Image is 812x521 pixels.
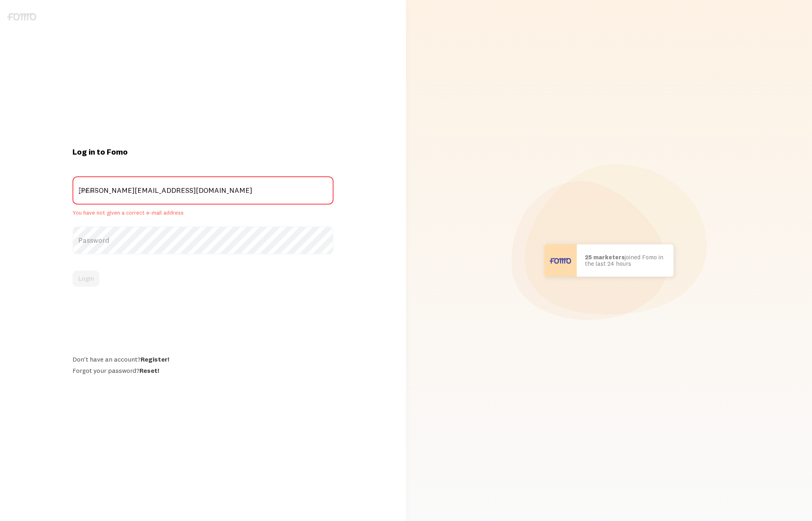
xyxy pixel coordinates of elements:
img: User avatar [545,244,577,277]
a: Register! [141,355,169,363]
a: Reset! [139,366,159,374]
label: Email [72,176,333,205]
p: joined Fomo in the last 24 hours [585,254,665,267]
div: Forgot your password? [72,366,333,374]
span: You have not given a correct e-mail address [72,209,333,217]
img: fomo-logo-gray-b99e0e8ada9f9040e2984d0d95b3b12da0074ffd48d1e5cb62ac37fc77b0b268.svg [7,13,36,21]
b: 25 marketers [585,253,625,261]
div: Don't have an account? [72,355,333,363]
h1: Log in to Fomo [72,147,333,157]
label: Password [72,226,333,254]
